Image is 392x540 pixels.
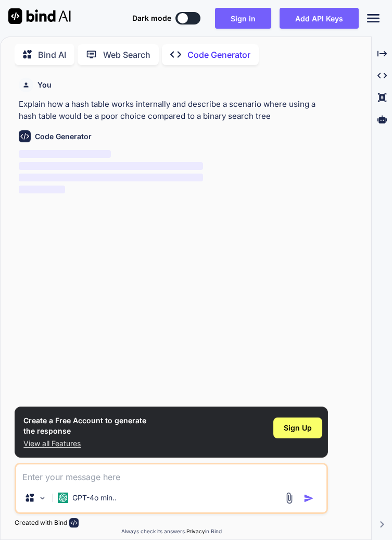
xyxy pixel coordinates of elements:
img: Bind AI [8,8,71,24]
span: Dark mode [132,13,171,23]
span: ‌ [19,162,203,170]
span: ‌ [19,186,65,193]
p: Bind AI [38,48,66,61]
button: Add API Keys [280,8,359,29]
p: Always check its answers. in Bind [15,527,328,535]
h1: Create a Free Account to generate the response [23,415,146,436]
p: Created with Bind [15,519,67,527]
span: Sign Up [284,423,312,433]
p: Code Generator [187,48,250,61]
p: Web Search [103,48,150,61]
span: ‌ [19,150,111,158]
button: Sign in [215,8,271,29]
img: attachment [283,492,295,504]
p: View all Features [23,438,146,449]
p: Explain how a hash table works internally and describe a scenario where using a hash table would ... [19,99,326,122]
span: Privacy [186,528,205,534]
img: Pick Models [38,494,47,502]
h6: Code Generator [35,131,92,142]
img: GPT-4o mini [58,493,68,503]
img: bind-logo [69,518,79,527]
img: icon [304,493,314,504]
h6: You [37,80,52,90]
span: ‌ [19,174,203,181]
p: GPT-4o min.. [72,493,117,503]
